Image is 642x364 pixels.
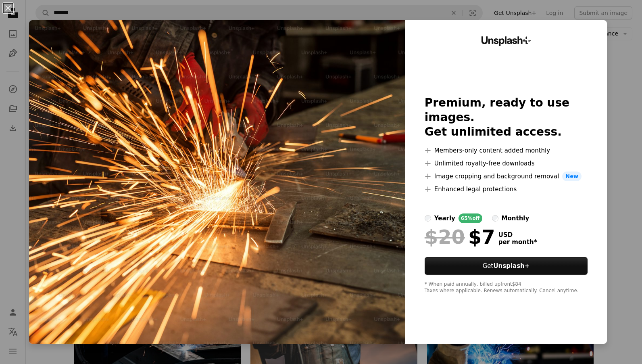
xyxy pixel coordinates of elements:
[562,172,582,181] span: New
[502,213,529,223] div: monthly
[425,226,495,247] div: $7
[425,159,588,168] li: Unlimited royalty-free downloads
[425,281,588,294] div: * When paid annually, billed upfront $84 Taxes where applicable. Renews automatically. Cancel any...
[459,213,482,223] div: 65% off
[425,215,431,222] input: yearly65%off
[498,238,537,246] span: per month *
[498,231,537,238] span: USD
[425,184,588,194] li: Enhanced legal protections
[492,215,498,222] input: monthly
[425,226,465,247] span: $20
[425,172,588,181] li: Image cropping and background removal
[434,213,455,223] div: yearly
[425,96,588,139] h2: Premium, ready to use images. Get unlimited access.
[425,257,588,275] button: GetUnsplash+
[425,146,588,155] li: Members-only content added monthly
[493,262,529,270] strong: Unsplash+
